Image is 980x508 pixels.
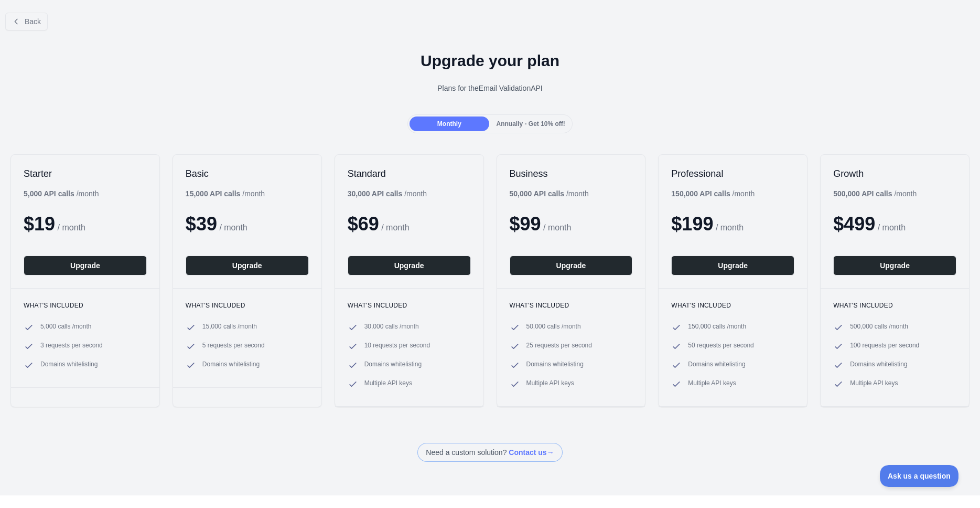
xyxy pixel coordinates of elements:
b: 150,000 API calls [671,189,730,198]
h2: Business [510,167,633,180]
h2: Standard [348,167,471,180]
span: $ 69 [348,213,379,235]
div: / month [671,188,755,199]
div: / month [510,188,589,199]
span: $ 99 [510,213,541,235]
b: 30,000 API calls [348,189,403,198]
div: / month [348,188,427,199]
b: 50,000 API calls [510,189,565,198]
span: $ 199 [671,213,713,235]
h2: Professional [671,167,794,180]
iframe: Toggle Customer Support [880,465,959,487]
